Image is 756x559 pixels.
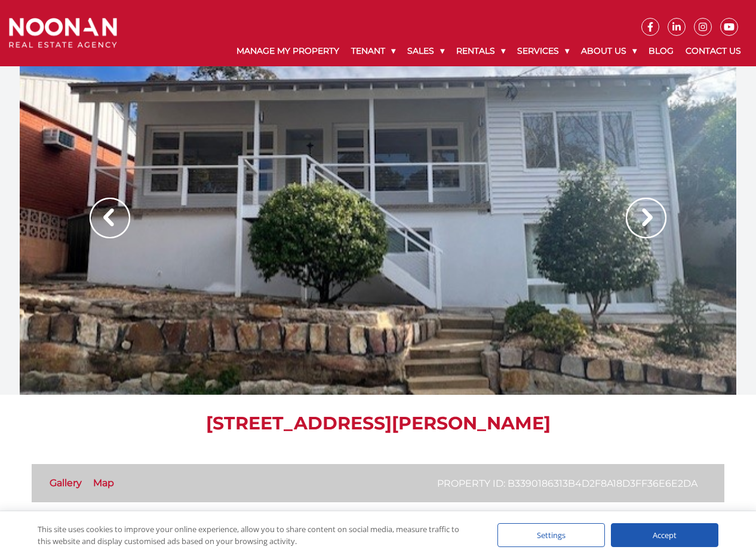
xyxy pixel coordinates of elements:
a: Rentals [450,36,511,66]
img: Arrow slider [90,198,130,238]
a: Blog [643,36,680,66]
a: Gallery [50,477,82,489]
div: This site uses cookies to improve your online experience, allow you to share content on social me... [38,523,474,547]
h1: [STREET_ADDRESS][PERSON_NAME] [32,413,724,434]
img: Arrow slider [626,198,666,238]
a: Contact Us [680,36,747,66]
a: Map [93,477,114,489]
p: Property ID: b3390186313b4d2f8a18d3ff36e6e2da [437,476,697,491]
a: Tenant [345,36,401,66]
a: About Us [575,36,643,66]
div: Accept [611,523,718,547]
img: Noonan Real Estate Agency [9,18,117,48]
a: Services [511,36,575,66]
a: Sales [401,36,450,66]
div: Settings [497,523,605,547]
a: Manage My Property [231,36,345,66]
